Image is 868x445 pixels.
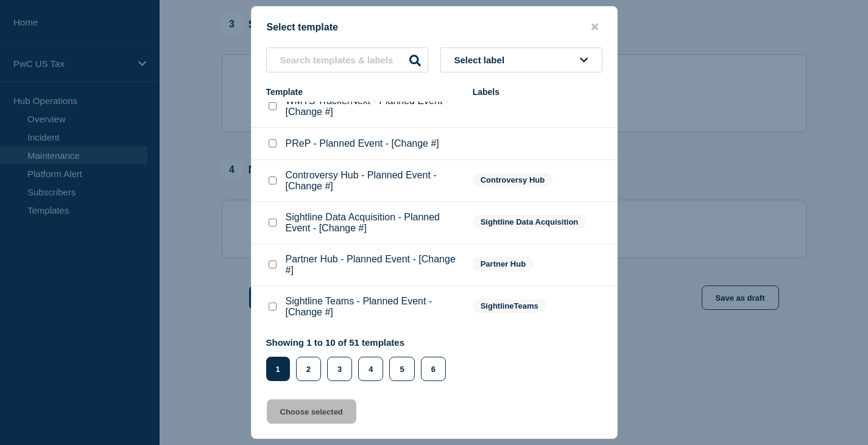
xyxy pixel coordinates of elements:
[454,55,510,65] span: Select label
[269,102,277,110] input: WMTS TrackerNext - Planned Event - [Change #] checkbox
[473,173,552,187] span: Controversy Hub
[269,177,277,184] input: Controversy Hub - Planned Event - [Change #] checkbox
[266,337,452,348] p: Showing 1 to 10 of 51 templates
[266,87,460,97] div: Template
[588,21,602,33] button: close button
[286,170,460,192] p: Controversy Hub - Planned Event - [Change #]
[421,357,446,381] button: 6
[473,87,602,97] div: Labels
[440,47,602,72] button: Select label
[286,254,460,276] p: Partner Hub - Planned Event - [Change #]
[252,21,617,33] div: Select template
[269,303,277,310] input: Sightline Teams - Planned Event - [Change #] checkbox
[296,357,321,381] button: 2
[269,219,277,226] input: Sightline Data Acquisition - Planned Event - [Change #] checkbox
[286,138,439,149] p: PReP - Planned Event - [Change #]
[473,299,546,313] span: SightlineTeams
[269,139,277,147] input: PReP - Planned Event - [Change #] checkbox
[389,357,414,381] button: 5
[473,215,587,229] span: Sightline Data Acquisition
[267,399,356,424] button: Choose selected
[327,357,352,381] button: 3
[266,47,428,72] input: Search templates & labels
[473,257,534,271] span: Partner Hub
[286,212,460,234] p: Sightline Data Acquisition - Planned Event - [Change #]
[286,296,460,318] p: Sightline Teams - Planned Event - [Change #]
[286,96,460,117] p: WMTS TrackerNext - Planned Event - [Change #]
[266,357,290,381] button: 1
[358,357,383,381] button: 4
[269,261,277,268] input: Partner Hub - Planned Event - [Change #] checkbox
